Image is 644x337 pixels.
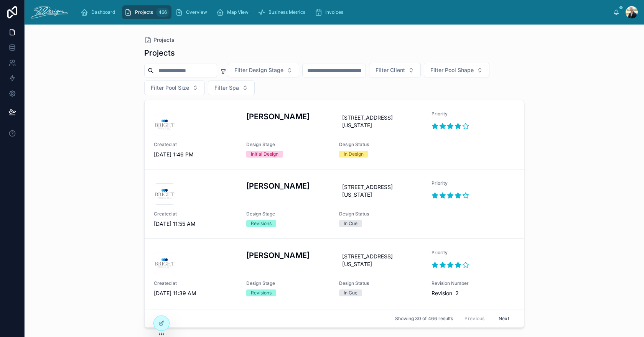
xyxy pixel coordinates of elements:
[246,111,329,122] h3: [PERSON_NAME]
[339,211,422,217] span: Design Status
[154,280,237,286] span: Created at
[344,289,357,296] div: In Cue
[74,4,613,21] div: scrollable content
[78,5,120,19] a: Dashboard
[369,63,421,77] button: Select Button
[144,36,175,44] a: Projects
[325,9,343,15] span: Invoices
[154,220,237,228] span: [DATE] 11:55 AM
[395,316,453,322] span: Showing 30 of 466 results
[268,9,305,15] span: Business Metrics
[214,84,239,92] span: Filter Spa
[493,312,515,324] button: Next
[214,5,254,19] a: Map View
[432,180,515,186] span: Priority
[255,5,311,19] a: Business Metrics
[144,48,175,58] h1: Projects
[135,9,153,15] span: Projects
[432,250,515,256] span: Priority
[154,141,237,148] span: Created at
[234,66,283,74] span: Filter Design Stage
[251,220,272,227] div: Revisions
[344,151,364,158] div: In Design
[186,9,207,15] span: Overview
[246,180,329,192] h3: [PERSON_NAME]
[156,8,169,17] div: 466
[344,220,357,227] div: In Cue
[251,289,272,296] div: Revisions
[246,141,329,148] span: Design Stage
[31,6,68,18] img: App logo
[151,84,189,92] span: Filter Pool Size
[342,253,419,268] span: [STREET_ADDRESS][US_STATE]
[251,151,278,158] div: Initial Design
[432,280,515,286] span: Revision Number
[144,81,205,95] button: Select Button
[430,66,474,74] span: Filter Pool Shape
[208,81,255,95] button: Select Button
[246,280,329,286] span: Design Stage
[432,111,515,117] span: Priority
[145,100,524,169] a: [PERSON_NAME][STREET_ADDRESS][US_STATE]PriorityCreated at[DATE] 1:46 PMDesign StageInitial Design...
[145,238,524,308] a: [PERSON_NAME][STREET_ADDRESS][US_STATE]PriorityCreated at[DATE] 11:39 AMDesign StageRevisionsDesi...
[246,250,329,261] h3: [PERSON_NAME]
[339,141,422,148] span: Design Status
[154,289,237,297] span: [DATE] 11:39 AM
[312,5,349,19] a: Invoices
[246,211,329,217] span: Design Stage
[122,5,171,19] a: Projects466
[154,211,237,217] span: Created at
[342,183,419,199] span: [STREET_ADDRESS][US_STATE]
[424,63,489,77] button: Select Button
[173,5,212,19] a: Overview
[145,169,524,238] a: [PERSON_NAME][STREET_ADDRESS][US_STATE]PriorityCreated at[DATE] 11:55 AMDesign StageRevisionsDesi...
[339,280,422,286] span: Design Status
[376,66,405,74] span: Filter Client
[154,151,237,158] span: [DATE] 1:46 PM
[227,9,249,15] span: Map View
[432,289,515,297] span: Revision 2
[228,63,299,77] button: Select Button
[153,36,175,44] span: Projects
[91,9,115,15] span: Dashboard
[342,114,419,129] span: [STREET_ADDRESS][US_STATE]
